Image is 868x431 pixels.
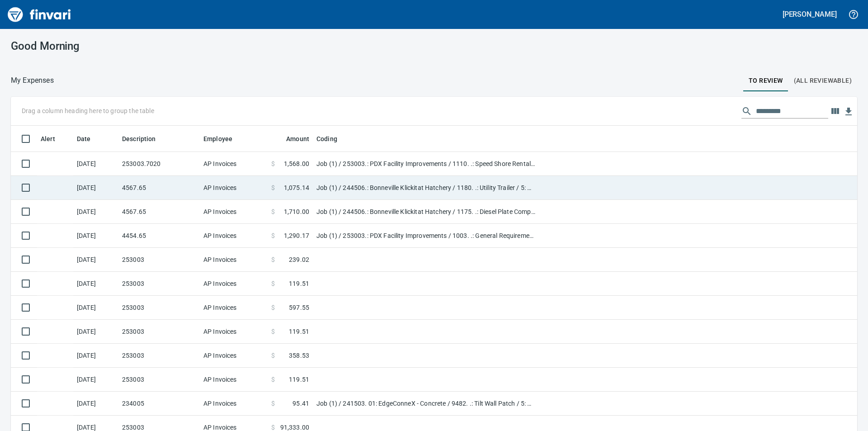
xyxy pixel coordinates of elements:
td: [DATE] [73,272,118,296]
span: $ [271,351,275,360]
span: Employee [203,133,232,144]
h5: [PERSON_NAME] [783,9,837,19]
span: $ [271,231,275,240]
td: AP Invoices [200,392,268,416]
td: [DATE] [73,368,118,392]
span: 95.41 [292,399,309,408]
td: 253003 [118,368,200,392]
p: Drag a column heading here to group the table [22,106,154,115]
span: 597.55 [289,303,309,312]
span: Amount [286,133,309,144]
td: Job (1) / 244506.: Bonneville Klickitat Hatchery / 1175. .: Diesel Plate Compactor / 5: Other [313,200,539,224]
span: Coding [316,133,349,144]
span: Description [122,133,156,144]
span: $ [271,255,275,264]
td: Job (1) / 253003.: PDX Facility Improvements / 1110. .: Speed Shore Rental (ea) / 5: Other [313,152,539,176]
span: Date [77,133,103,144]
td: [DATE] [73,392,118,416]
td: AP Invoices [200,272,268,296]
td: 4454.65 [118,224,200,248]
td: AP Invoices [200,248,268,272]
button: [PERSON_NAME] [780,7,839,21]
td: 253003 [118,248,200,272]
td: 234005 [118,392,200,416]
span: Amount [274,133,309,144]
span: $ [271,303,275,312]
h3: Good Morning [11,40,278,52]
td: 253003 [118,296,200,320]
img: Finvari [5,4,73,25]
span: $ [271,183,275,192]
button: Download Table [842,105,855,118]
span: Description [122,133,168,144]
span: $ [271,279,275,288]
td: AP Invoices [200,176,268,200]
span: $ [271,327,275,336]
span: 1,290.17 [284,231,309,240]
span: $ [271,399,275,408]
span: Employee [203,133,244,144]
td: AP Invoices [200,200,268,224]
td: Job (1) / 253003.: PDX Facility Improvements / 1003. .: General Requirements / 5: Other [313,224,539,248]
td: 253003 [118,320,200,344]
td: AP Invoices [200,320,268,344]
span: Coding [316,133,337,144]
nav: breadcrumb [11,75,54,86]
span: 1,710.00 [284,207,309,216]
td: 253003 [118,272,200,296]
span: 119.51 [289,327,309,336]
td: [DATE] [73,200,118,224]
span: 239.02 [289,255,309,264]
td: [DATE] [73,248,118,272]
td: AP Invoices [200,368,268,392]
td: [DATE] [73,224,118,248]
span: $ [271,207,275,216]
td: [DATE] [73,344,118,368]
span: (All Reviewable) [794,75,852,86]
td: Job (1) / 244506.: Bonneville Klickitat Hatchery / 1180. .: Utility Trailer / 5: Other [313,176,539,200]
button: Choose columns to display [828,104,842,118]
span: $ [271,375,275,384]
td: [DATE] [73,176,118,200]
td: 4567.65 [118,176,200,200]
td: 4567.65 [118,200,200,224]
span: $ [271,159,275,168]
td: [DATE] [73,296,118,320]
td: 253003 [118,344,200,368]
span: 119.51 [289,279,309,288]
td: AP Invoices [200,152,268,176]
td: AP Invoices [200,296,268,320]
span: 358.53 [289,351,309,360]
span: 1,568.00 [284,159,309,168]
td: Job (1) / 241503. 01: EdgeConneX - Concrete / 9482. .: Tilt Wall Patch / 5: Other [313,392,539,416]
td: [DATE] [73,320,118,344]
td: AP Invoices [200,224,268,248]
td: 253003.7020 [118,152,200,176]
td: AP Invoices [200,344,268,368]
span: 1,075.14 [284,183,309,192]
span: 119.51 [289,375,309,384]
span: To Review [749,75,783,86]
span: Date [77,133,91,144]
td: [DATE] [73,152,118,176]
span: Alert [41,133,67,144]
p: My Expenses [11,75,54,86]
span: Alert [41,133,55,144]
